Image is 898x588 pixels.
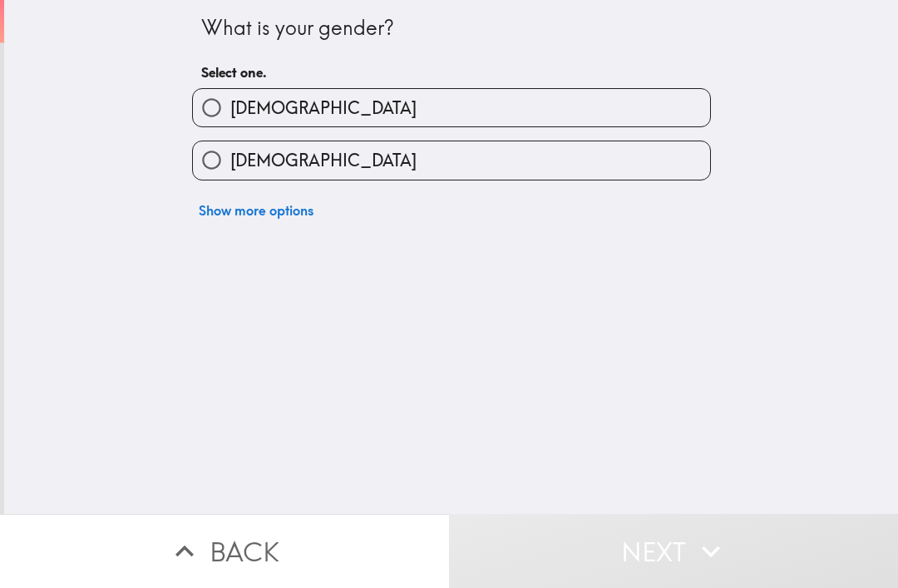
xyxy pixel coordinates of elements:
span: [DEMOGRAPHIC_DATA] [230,149,417,172]
div: What is your gender? [201,14,702,42]
span: [DEMOGRAPHIC_DATA] [230,96,417,120]
button: Show more options [192,194,320,227]
button: Next [449,514,898,588]
button: [DEMOGRAPHIC_DATA] [193,141,710,179]
button: [DEMOGRAPHIC_DATA] [193,89,710,126]
h6: Select one. [201,63,702,82]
